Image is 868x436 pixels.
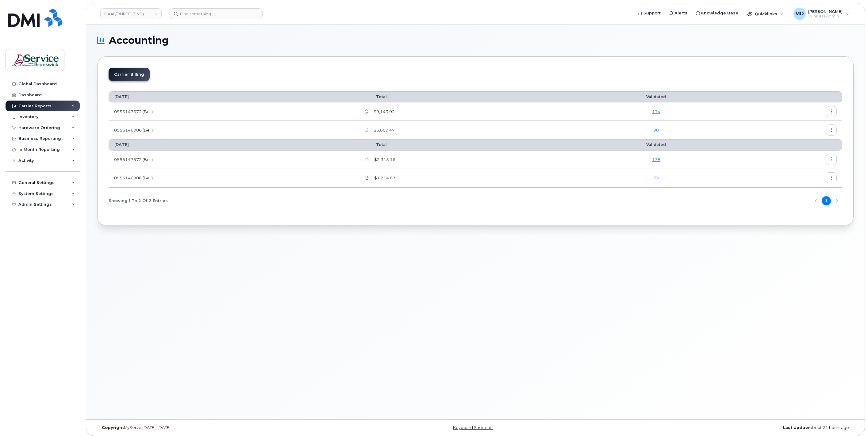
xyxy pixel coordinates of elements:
span: $9,143.92 [372,109,395,115]
strong: Copyright [102,425,124,430]
a: 174 [652,109,660,114]
span: Accounting [109,36,169,45]
button: Page 1 [822,196,831,205]
th: Validated [580,91,732,102]
span: Total [361,94,387,99]
td: 0555147572 (Bell) [109,151,356,169]
a: 98 [653,128,659,132]
th: Validated [580,139,732,150]
a: PDF_555147572_005_0000000000.pdf [361,154,373,165]
span: Total [361,142,387,147]
span: $2,315.16 [373,157,395,163]
span: $3,609.47 [372,127,395,133]
strong: Last Update [783,425,810,430]
th: [DATE] [109,91,356,102]
div: about 21 hours ago [601,425,854,430]
a: Keyboard Shortcuts [453,425,493,430]
div: MyServe [DATE]–[DATE] [97,425,349,430]
td: 0555146906 (Bell) [109,121,356,139]
a: 138 [652,157,660,162]
th: [DATE] [109,139,356,150]
td: 0555147572 (Bell) [109,102,356,121]
span: Showing 1 To 2 Of 2 Entries [109,196,168,205]
td: 0555146906 (Bell) [109,169,356,187]
span: $1,214.87 [373,175,395,181]
a: 73 [653,175,659,180]
a: PDF_555146906_005_0000000000.pdf [361,173,373,183]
